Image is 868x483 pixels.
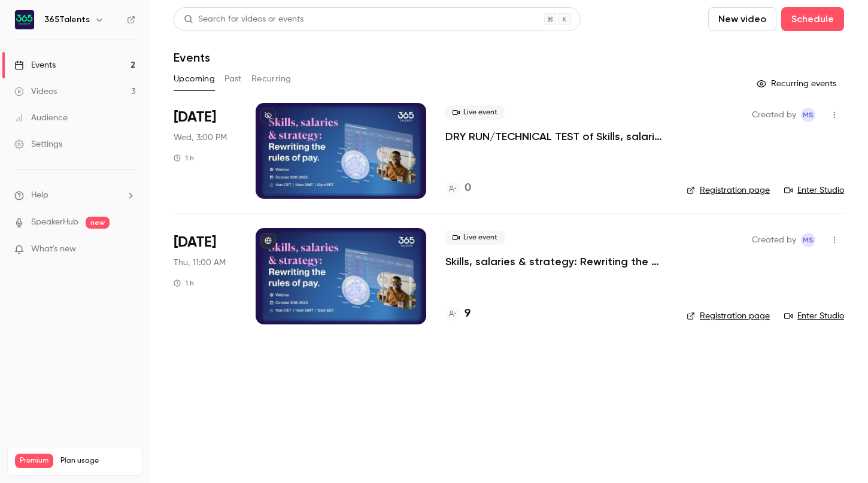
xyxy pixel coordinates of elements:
[31,216,78,229] a: SpeakerHub
[174,153,194,163] div: 1 h
[14,112,68,124] div: Audience
[445,306,471,322] a: 9
[86,217,110,229] span: new
[15,454,53,468] span: Premium
[445,105,505,120] span: Live event
[687,184,770,196] a: Registration page
[174,69,215,89] button: Upcoming
[752,233,796,247] span: Created by
[14,189,135,202] li: help-dropdown-opener
[803,108,814,122] span: MS
[31,189,48,202] span: Help
[174,50,210,65] h1: Events
[708,7,776,31] button: New video
[801,233,815,247] span: Maria Salazar
[445,180,471,196] a: 0
[174,233,216,252] span: [DATE]
[781,7,844,31] button: Schedule
[174,278,194,288] div: 1 h
[14,138,62,150] div: Settings
[784,310,844,322] a: Enter Studio
[44,14,90,26] h6: 365Talents
[60,456,135,466] span: Plan usage
[174,108,216,127] span: [DATE]
[445,254,667,269] a: Skills, salaries & strategy: Rewriting the rules of pay
[784,184,844,196] a: Enter Studio
[803,233,814,247] span: MS
[687,310,770,322] a: Registration page
[31,243,76,256] span: What's new
[801,108,815,122] span: Maria Salazar
[184,13,304,26] div: Search for videos or events
[445,129,667,144] a: DRY RUN/TECHNICAL TEST of Skills, salaries & strategy: Rewriting the rules of pay
[224,69,242,89] button: Past
[174,132,227,144] span: Wed, 3:00 PM
[14,86,57,98] div: Videos
[14,59,56,71] div: Events
[465,306,471,322] h4: 9
[445,230,505,245] span: Live event
[174,257,226,269] span: Thu, 11:00 AM
[15,10,34,29] img: 365Talents
[251,69,292,89] button: Recurring
[174,103,236,199] div: Oct 29 Wed, 3:00 PM (Europe/Paris)
[465,180,471,196] h4: 0
[751,74,844,93] button: Recurring events
[752,108,796,122] span: Created by
[174,228,236,324] div: Oct 30 Thu, 11:00 AM (Europe/Paris)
